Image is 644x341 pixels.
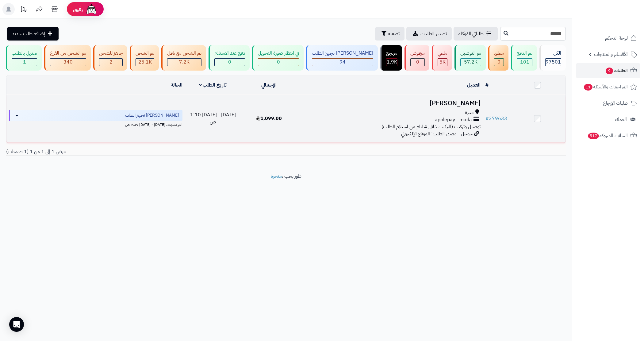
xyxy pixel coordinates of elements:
[381,123,481,130] span: توصيل وتركيب (التركيب خلال 4 ايام من استلام الطلب)
[520,58,529,66] span: 101
[411,59,424,66] div: 0
[546,58,561,66] span: 97501
[494,59,504,66] div: 0
[171,81,182,89] a: الحالة
[167,59,201,66] div: 7222
[179,58,190,66] span: 7.2K
[339,58,346,66] span: 94
[460,50,481,57] div: تم التوصيل
[386,59,397,66] div: 1856
[23,58,26,66] span: 1
[487,45,510,71] a: معلق 0
[16,3,32,17] a: تحديثات المنصة
[228,58,231,66] span: 0
[545,50,561,57] div: الكل
[510,45,538,71] a: تم الدفع 101
[401,130,473,138] span: جوجل - مصدر الطلب: الموقع الإلكتروني
[485,115,489,122] span: #
[416,58,419,66] span: 0
[454,27,498,41] a: طلباتي المُوكلة
[261,81,277,89] a: الإجمالي
[605,34,628,42] span: لوحة التحكم
[379,45,403,71] a: مرتجع 1.9K
[99,59,122,66] div: 2
[312,59,373,66] div: 94
[387,58,397,66] span: 1.9K
[167,50,201,57] div: تم الشحن مع ناقل
[538,45,567,71] a: الكل97501
[9,121,182,127] div: اخر تحديث: [DATE] - [DATE] 9:39 ص
[190,111,236,126] span: [DATE] - [DATE] 1:10 ص
[583,83,628,91] span: المراجعات والأسئلة
[603,99,628,107] span: طلبات الإرجاع
[576,112,640,127] a: العملاء
[305,45,379,71] a: [PERSON_NAME] تجهيز الطلب 94
[584,83,593,91] span: 11
[136,59,154,66] div: 25108
[410,50,425,57] div: مرفوض
[125,112,179,118] span: [PERSON_NAME] تجهيز الطلب
[517,50,532,57] div: تم الدفع
[576,96,640,110] a: طلبات الإرجاع
[9,317,24,332] div: Open Intercom Messenger
[258,59,299,66] div: 0
[109,58,113,66] span: 2
[438,59,447,66] div: 5011
[576,31,640,45] a: لوحة التحكم
[73,6,83,13] span: رفيق
[465,109,474,116] span: عنيزة
[5,45,43,71] a: تعديل بالطلب 1
[258,50,299,57] div: في انتظار صورة التحويل
[439,58,446,66] span: 5K
[199,81,227,89] a: تاريخ الطلب
[136,50,154,57] div: تم الشحن
[386,50,397,57] div: مرتجع
[63,58,73,66] span: 340
[576,128,640,143] a: السلات المتروكة517
[517,59,532,66] div: 101
[128,45,160,71] a: تم الشحن 25.1K
[299,100,481,107] h3: [PERSON_NAME]
[453,45,487,71] a: تم التوصيل 57.2K
[277,58,280,66] span: 0
[50,59,86,66] div: 340
[160,45,207,71] a: تم الشحن مع ناقل 7.2K
[50,50,86,57] div: تم الشحن من الفرع
[576,79,640,94] a: المراجعات والأسئلة11
[7,27,59,41] a: إضافة طلب جديد
[138,58,152,66] span: 25.1K
[602,8,638,21] img: logo-2.png
[605,67,613,75] span: 9
[12,59,37,66] div: 1
[464,58,477,66] span: 57.2K
[207,45,251,71] a: دفع عند الاستلام 0
[587,131,628,140] span: السلات المتروكة
[12,50,37,57] div: تعديل بالطلب
[215,59,245,66] div: 0
[43,45,92,71] a: تم الشحن من الفرع 340
[420,30,447,37] span: تصدير الطلبات
[435,116,472,123] span: applepay - mada
[458,30,484,37] span: طلباتي المُوكلة
[92,45,128,71] a: جاهز للشحن 2
[485,81,489,89] a: #
[615,115,627,124] span: العملاء
[251,45,305,71] a: في انتظار صورة التحويل 0
[594,50,628,59] span: الأقسام والمنتجات
[587,132,599,140] span: 517
[99,50,123,57] div: جاهز للشحن
[576,63,640,78] a: الطلبات9
[438,50,447,57] div: ملغي
[312,50,373,57] div: [PERSON_NAME] تجهيز الطلب
[605,66,628,75] span: الطلبات
[256,115,282,122] span: 1,099.00
[375,27,404,41] button: تصفية
[214,50,245,57] div: دفع عند الاستلام
[406,27,452,41] a: تصدير الطلبات
[494,50,504,57] div: معلق
[467,81,481,89] a: العميل
[271,172,282,180] a: متجرة
[403,45,431,71] a: مرفوض 0
[85,3,98,15] img: ai-face.png
[388,30,400,37] span: تصفية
